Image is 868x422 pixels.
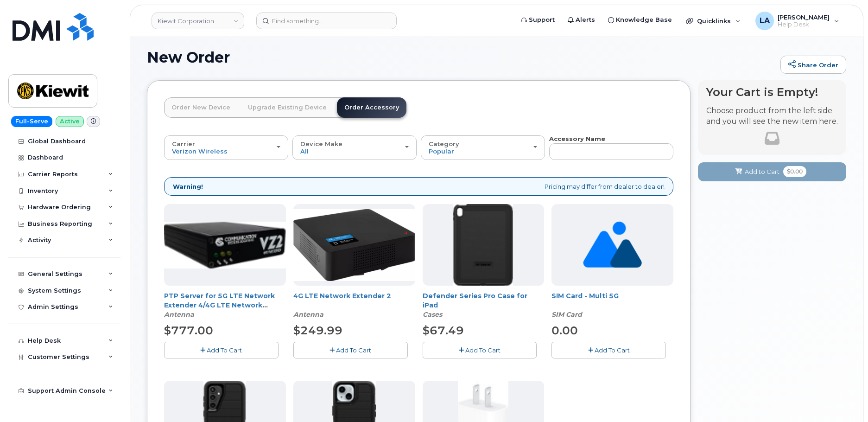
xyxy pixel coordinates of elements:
[780,56,846,74] a: Share Order
[429,147,454,155] span: Popular
[293,324,342,337] span: $249.99
[583,204,642,286] img: no_image_found-2caef05468ed5679b831cfe6fc140e25e0c280774317ffc20a367ab7fd17291e.png
[423,324,464,337] span: $67.49
[207,346,242,354] span: Add To Cart
[147,49,776,65] h1: New Order
[172,140,195,147] span: Carrier
[706,106,838,127] p: Choose product from the left side and you will see the new item here.
[551,310,582,319] em: SIM Card
[423,291,545,319] div: Defender Series Pro Case for iPad
[551,291,673,319] div: SIM Card - Multi 5G
[164,291,286,319] div: PTP Server for 5G LTE Network Extender 4/4G LTE Network Extender 3
[423,292,527,309] a: Defender Series Pro Case for iPad
[783,166,806,177] span: $0.00
[293,310,323,319] em: Antenna
[423,342,537,358] button: Add To Cart
[453,204,513,286] img: defenderipad10thgen.png
[595,346,630,354] span: Add To Cart
[465,346,501,354] span: Add To Cart
[300,140,342,147] span: Device Make
[172,147,228,155] span: Verizon Wireless
[293,291,415,319] div: 4G LTE Network Extender 2
[300,147,309,155] span: All
[164,292,275,319] a: PTP Server for 5G LTE Network Extender 4/4G LTE Network Extender 3
[336,346,371,354] span: Add To Cart
[164,310,194,319] em: Antenna
[698,162,846,181] button: Add to Cart $0.00
[421,135,545,160] button: Category Popular
[293,209,415,281] img: 4glte_extender.png
[164,135,288,160] button: Carrier Verizon Wireless
[164,222,286,268] img: Casa_Sysem.png
[745,167,779,176] span: Add to Cart
[292,135,417,160] button: Device Make All
[164,97,238,118] a: Order New Device
[551,342,666,358] button: Add To Cart
[429,140,459,147] span: Category
[293,342,408,358] button: Add To Cart
[164,324,213,337] span: $777.00
[241,97,334,118] a: Upgrade Existing Device
[706,86,838,98] h4: Your Cart is Empty!
[549,135,605,142] strong: Accessory Name
[551,292,619,300] a: SIM Card - Multi 5G
[173,182,203,191] strong: Warning!
[423,310,442,319] em: Cases
[164,342,279,358] button: Add To Cart
[337,97,406,118] a: Order Accessory
[164,177,673,196] div: Pricing may differ from dealer to dealer!
[293,292,391,300] a: 4G LTE Network Extender 2
[551,324,578,337] span: 0.00
[828,382,861,415] iframe: Messenger Launcher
